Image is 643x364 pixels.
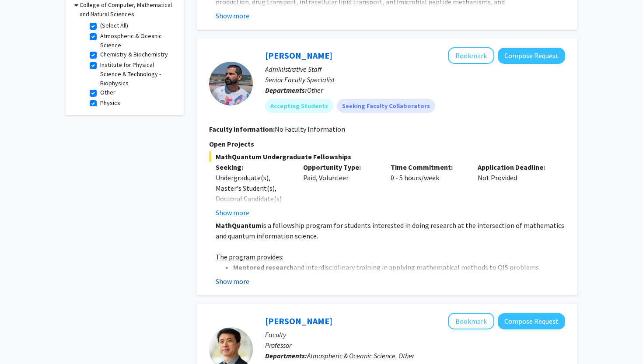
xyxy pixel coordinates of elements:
[216,10,249,21] button: Show more
[265,50,332,61] a: [PERSON_NAME]
[391,162,465,172] p: Time Commitment:
[216,276,249,287] button: Show more
[100,50,168,59] label: Chemistry & Biochemistry
[303,162,377,172] p: Opportunity Type:
[100,88,115,97] label: Other
[7,325,37,357] iframe: Chat
[265,315,332,326] a: [PERSON_NAME]
[275,125,345,133] span: No Faculty Information
[265,64,565,74] p: Administrative Staff
[307,86,323,94] span: Other
[233,262,565,273] li: and interdisciplinary training in applying mathematical methods to QIS problems
[498,48,565,64] button: Compose Request to Daniel Serrano
[478,162,552,172] p: Application Deadline:
[498,313,565,329] button: Compose Request to Ning Zeng
[297,162,384,218] div: Paid, Volunteer
[216,252,283,261] u: The program provides:
[100,60,173,88] label: Institute for Physical Science & Technology - Biophysics
[265,74,565,85] p: Senior Faculty Specialist
[216,172,290,256] div: Undergraduate(s), Master's Student(s), Doctoral Candidate(s) (PhD, MD, DMD, PharmD, etc.), Postdo...
[80,0,175,19] h3: College of Computer, Mathematical and Natural Sciences
[216,221,262,230] strong: MathQuantum
[448,47,494,64] button: Add Daniel Serrano to Bookmarks
[216,162,290,172] p: Seeking:
[209,151,565,162] span: MathQuantum Undergraduate Fellowships
[233,263,294,272] strong: Mentored research
[337,99,435,113] mat-chip: Seeking Faculty Collaborators
[471,162,559,218] div: Not Provided
[307,351,414,360] span: Atmospheric & Oceanic Science, Other
[216,207,249,218] button: Show more
[100,21,128,30] label: (Select All)
[384,162,472,218] div: 0 - 5 hours/week
[265,86,307,94] b: Departments:
[216,220,565,241] p: is a fellowship program for students interested in doing research at the intersection of mathemat...
[448,313,494,329] button: Add Ning Zeng to Bookmarks
[209,139,565,149] p: Open Projects
[265,340,565,350] p: Professor
[100,98,120,108] label: Physics
[209,125,275,133] b: Faculty Information:
[100,31,173,50] label: Atmospheric & Oceanic Science
[265,351,307,360] b: Departments:
[265,329,565,340] p: Faculty
[265,99,333,113] mat-chip: Accepting Students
